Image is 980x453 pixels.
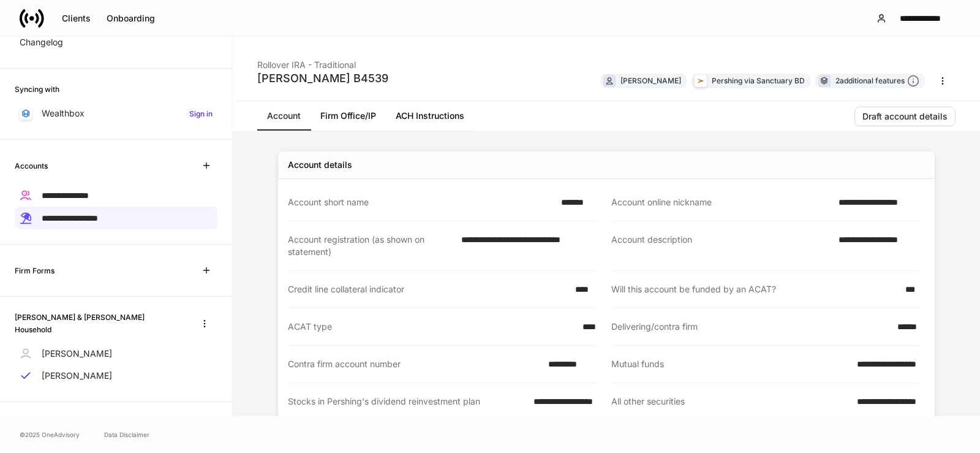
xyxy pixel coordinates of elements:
[54,9,99,28] button: Clients
[15,31,217,53] a: Changelog
[611,321,890,333] div: Delivering/contra firm
[107,14,155,23] div: Onboarding
[862,112,948,121] div: Draft account details
[835,75,919,88] div: 2 additional features
[42,370,112,382] p: [PERSON_NAME]
[288,196,554,208] div: Account short name
[288,395,526,408] div: Stocks in Pershing's dividend reinvestment plan
[288,321,575,333] div: ACAT type
[288,234,454,258] div: Account registration (as shown on statement)
[611,395,850,408] div: All other securities
[854,107,956,126] button: Draft account details
[288,159,352,171] div: Account details
[257,51,388,71] div: Rollover IRA - Traditional
[611,234,831,258] div: Account description
[288,358,541,370] div: Contra firm account number
[611,283,898,295] div: Will this account be funded by an ACAT?
[189,108,213,120] h6: Sign in
[15,343,217,365] a: [PERSON_NAME]
[15,102,217,124] a: WealthboxSign in
[288,283,568,295] div: Credit line collateral indicator
[611,196,831,208] div: Account online nickname
[386,101,474,131] a: ACH Instructions
[257,101,311,131] a: Account
[15,160,48,172] h6: Accounts
[62,14,91,23] div: Clients
[611,358,850,370] div: Mutual funds
[15,365,217,387] a: [PERSON_NAME]
[20,36,63,48] p: Changelog
[20,430,80,440] span: © 2025 OneAdvisory
[15,265,55,276] h6: Firm Forms
[257,71,388,86] div: [PERSON_NAME] B4539
[42,107,85,120] p: Wealthbox
[620,75,681,86] div: [PERSON_NAME]
[712,75,805,86] div: Pershing via Sanctuary BD
[15,83,59,95] h6: Syncing with
[15,311,182,335] h6: [PERSON_NAME] & [PERSON_NAME] Household
[104,430,149,440] a: Data Disclaimer
[99,9,163,28] button: Onboarding
[42,348,112,360] p: [PERSON_NAME]
[311,101,386,131] a: Firm Office/IP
